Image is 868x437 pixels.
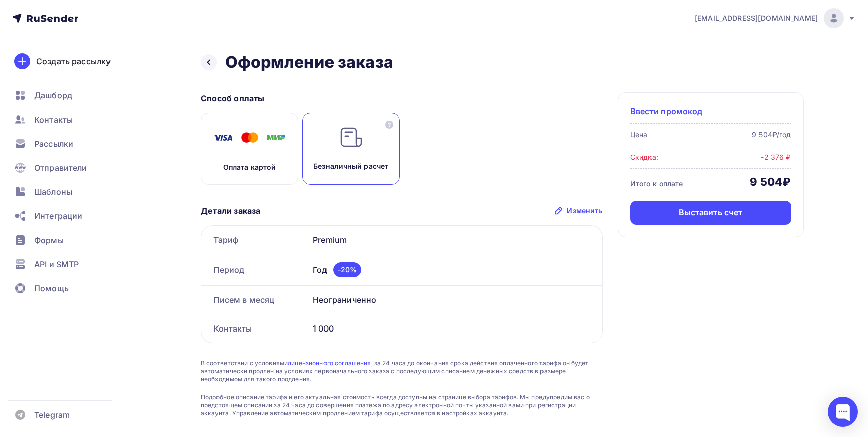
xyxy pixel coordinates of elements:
span: API и SMTP [34,258,79,270]
p: Оплата картой [223,162,276,172]
div: Изменить [567,206,602,216]
span: Интеграции [34,210,82,222]
span: В соответствии с условиями , за 24 часа до окончания срока действия оплаченного тарифа он будет а... [201,359,603,383]
span: Шаблоны [34,186,72,198]
a: Рассылки [8,134,128,154]
div: Писем в месяц [201,286,309,314]
h2: Оформление заказа [225,52,393,72]
div: Тариф [201,226,309,254]
a: Формы [8,230,128,250]
div: Контакты [201,314,309,343]
p: Способ оплаты [201,92,603,104]
span: Telegram [34,409,70,421]
div: -2 376 ₽ [761,152,791,162]
p: Безналичный расчет [313,161,389,171]
a: лицензионного соглашения [288,359,371,367]
span: Дашборд [34,89,72,101]
span: Подробное описание тарифа и его актуальная стоимость всегда доступны на странице выбора тарифов. ... [201,393,603,417]
div: -20% [333,262,362,277]
div: Неограниченно [309,286,602,314]
div: 9 504₽/год [752,130,791,140]
div: Год [309,254,602,285]
div: Premium [309,226,602,254]
div: Период [201,254,309,285]
span: [EMAIL_ADDRESS][DOMAIN_NAME] [695,13,818,23]
a: Дашборд [8,85,128,105]
span: Формы [34,234,64,246]
div: Скидка: [630,152,659,162]
a: Контакты [8,110,128,130]
a: Шаблоны [8,182,128,202]
a: Отправители [8,158,128,178]
span: Контакты [34,114,73,126]
div: 1 000 [309,314,602,343]
div: Создать рассылку [36,55,111,67]
div: Цена [630,130,648,140]
p: Детали заказа [201,205,261,217]
span: Ввести промокод [630,105,703,117]
div: Выставить счет [679,207,743,219]
span: Рассылки [34,138,73,150]
div: 9 504₽ [750,175,791,189]
a: [EMAIL_ADDRESS][DOMAIN_NAME] [695,8,856,28]
span: Помощь [34,282,69,294]
span: Отправители [34,162,87,174]
div: Итого к оплате [630,179,683,189]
